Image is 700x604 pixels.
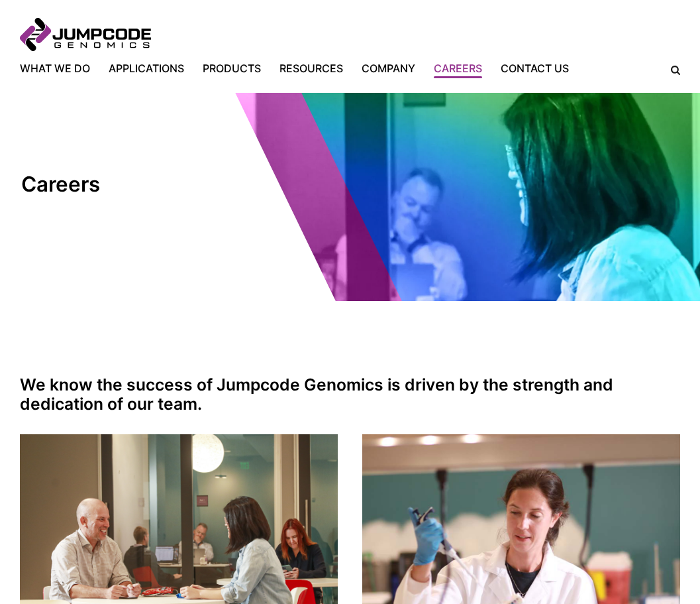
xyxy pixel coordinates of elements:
a: Applications [99,60,193,76]
h1: Careers [21,172,243,198]
a: Company [352,60,425,76]
a: Careers [425,60,491,76]
a: What We Do [20,60,99,76]
a: Resources [270,60,352,76]
a: Contact Us [491,60,578,76]
h2: We know the success of Jumpcode Genomics is driven by the strength and dedication of our team. [20,375,680,413]
nav: Primary Navigation [20,60,662,76]
a: Products [193,60,270,76]
label: Search the site. [662,66,680,75]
